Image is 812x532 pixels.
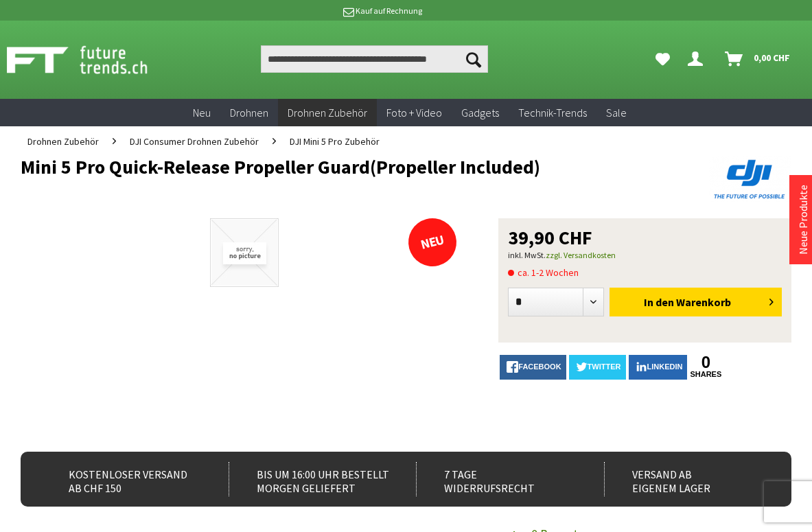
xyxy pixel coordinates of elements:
div: Bis um 16:00 Uhr bestellt Morgen geliefert [229,462,393,496]
span: Technik-Trends [518,106,587,119]
a: twitter [569,355,626,380]
span: Drohnen [230,106,268,119]
a: DJI Consumer Drohnen Zubehör [123,126,266,157]
h1: Mini 5 Pro Quick-Release Propeller Guard(Propeller Included) [21,157,637,177]
span: 0,00 CHF [754,47,790,69]
a: Foto + Video [377,99,452,127]
span: 39,90 CHF [508,228,592,247]
span: ca. 1-2 Wochen [508,264,579,281]
div: 7 Tage Widerrufsrecht [416,462,581,496]
a: Drohnen [220,99,278,127]
img: Mini 5 Pro Quick-Release Propeller Guard(Propeller Included) [210,218,279,287]
a: LinkedIn [629,355,688,380]
span: LinkedIn [647,362,683,371]
span: DJI Consumer Drohnen Zubehör [130,135,259,148]
span: Gadgets [461,106,499,119]
a: Sale [596,99,636,127]
span: Sale [606,106,627,119]
a: Drohnen Zubehör [278,99,377,127]
a: DJI Mini 5 Pro Zubehör [283,126,386,157]
span: facebook [518,362,561,371]
a: facebook [500,355,566,380]
div: Versand ab eigenem Lager [604,462,769,496]
a: Technik-Trends [509,99,596,127]
a: Dein Konto [682,45,714,73]
a: Gadgets [452,99,509,127]
div: Kostenloser Versand ab CHF 150 [41,462,206,496]
img: DJI [709,157,791,202]
a: Meine Favoriten [649,45,677,73]
span: Drohnen Zubehör [27,135,99,148]
a: Neu [183,99,220,127]
button: Suchen [459,45,488,73]
a: Drohnen Zubehör [21,126,106,157]
span: Warenkorb [676,295,731,309]
input: Produkt, Marke, Kategorie, EAN, Artikelnummer… [261,45,488,73]
a: 0 [690,355,721,370]
a: shares [690,370,721,379]
span: Foto + Video [386,106,442,119]
span: Drohnen Zubehör [288,106,367,119]
img: Shop Futuretrends - zur Startseite wechseln [7,43,178,77]
span: In den [644,295,674,309]
span: twitter [588,362,621,371]
a: Neue Produkte [796,185,810,255]
span: DJI Mini 5 Pro Zubehör [290,135,380,148]
p: inkl. MwSt. [508,247,782,264]
span: Neu [193,106,211,119]
a: Warenkorb [719,45,797,73]
button: In den Warenkorb [610,288,782,316]
a: zzgl. Versandkosten [546,250,616,260]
